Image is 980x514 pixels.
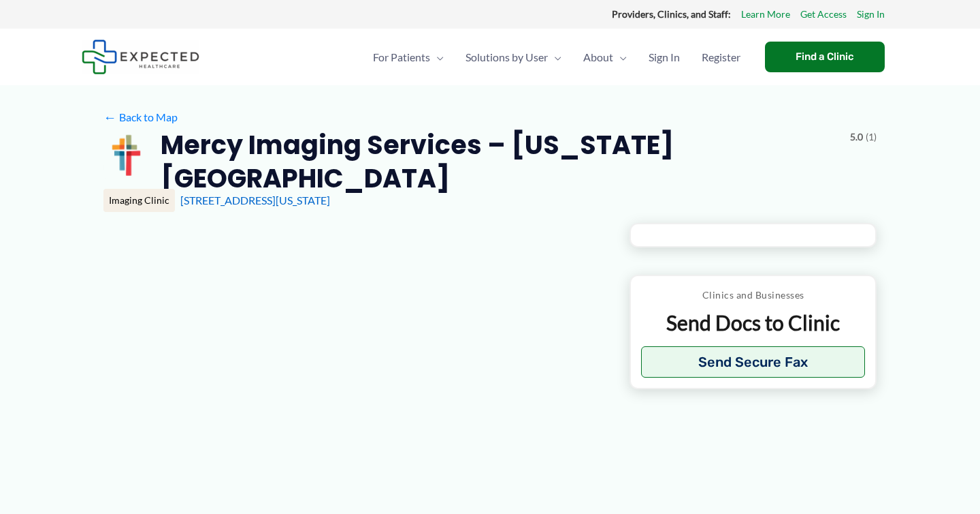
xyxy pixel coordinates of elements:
[638,33,691,81] a: Sign In
[465,33,548,81] span: Solutions by User
[800,5,847,23] a: Get Access
[103,107,178,127] a: ←Back to Map
[362,33,455,81] a: For PatientsMenu Toggle
[161,128,839,196] h2: Mercy Imaging Services – [US_STATE][GEOGRAPHIC_DATA]
[765,42,885,72] a: Find a Clinic
[572,33,638,81] a: AboutMenu Toggle
[430,33,444,81] span: Menu Toggle
[180,194,330,207] a: [STREET_ADDRESS][US_STATE]
[641,346,865,378] button: Send Secure Fax
[373,33,430,81] span: For Patients
[103,110,116,123] span: ←
[691,33,751,81] a: Register
[850,128,863,146] span: 5.0
[583,33,613,81] span: About
[741,5,790,23] a: Learn More
[866,128,877,146] span: (1)
[641,309,865,336] p: Send Docs to Clinic
[702,33,740,81] span: Register
[103,189,175,212] div: Imaging Clinic
[455,33,572,81] a: Solutions by UserMenu Toggle
[613,33,627,81] span: Menu Toggle
[612,8,731,20] strong: Providers, Clinics, and Staff:
[641,286,865,304] p: Clinics and Businesses
[857,5,885,23] a: Sign In
[548,33,561,81] span: Menu Toggle
[362,33,751,81] nav: Primary Site Navigation
[82,40,199,74] img: Expected Healthcare Logo - side, dark font, small
[649,33,680,81] span: Sign In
